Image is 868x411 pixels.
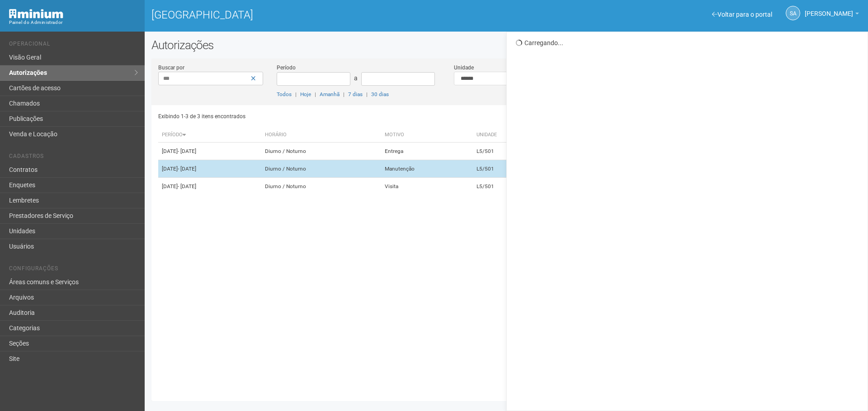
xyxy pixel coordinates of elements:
[158,143,261,160] td: [DATE]
[178,183,196,189] span: - [DATE]
[381,160,473,178] td: Manutenção
[9,9,63,18] img: Minium
[300,91,311,97] a: Hoje
[516,39,861,47] div: Carregando...
[9,41,138,50] li: Operacional
[277,64,296,72] label: Período
[320,91,340,97] a: Amanhã
[381,143,473,160] td: Entrega
[354,74,358,82] span: a
[158,128,261,143] th: Período
[371,91,389,97] a: 30 dias
[473,128,541,143] th: Unidade
[9,18,138,27] div: Painel do Administrador
[473,160,541,178] td: L5/501
[295,91,297,97] span: |
[158,178,261,195] td: [DATE]
[261,128,381,143] th: Horário
[178,166,196,172] span: - [DATE]
[348,91,363,97] a: 7 dias
[151,9,500,21] h1: [GEOGRAPHIC_DATA]
[178,148,196,154] span: - [DATE]
[712,11,772,18] a: Voltar para o portal
[473,143,541,160] td: L5/501
[158,64,184,72] label: Buscar por
[9,265,138,275] li: Configurações
[805,11,859,18] a: [PERSON_NAME]
[151,38,861,52] h2: Autorizações
[158,160,261,178] td: [DATE]
[786,6,800,20] a: SA
[277,91,292,97] a: Todos
[454,64,474,72] label: Unidade
[366,91,368,97] span: |
[158,110,504,123] div: Exibindo 1-3 de 3 itens encontrados
[381,128,473,143] th: Motivo
[473,178,541,195] td: L5/501
[381,178,473,195] td: Visita
[261,160,381,178] td: Diurno / Noturno
[261,178,381,195] td: Diurno / Noturno
[261,143,381,160] td: Diurno / Noturno
[343,91,344,97] span: |
[315,91,316,97] span: |
[9,153,138,162] li: Cadastros
[805,1,853,17] span: Silvio Anjos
